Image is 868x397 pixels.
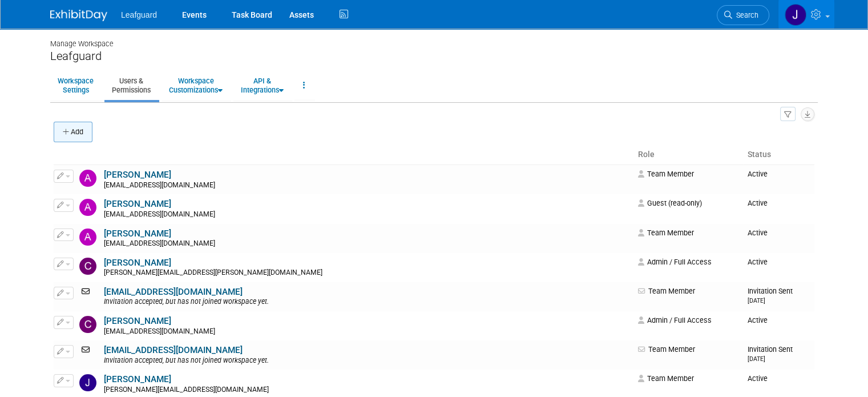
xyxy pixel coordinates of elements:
[104,268,631,278] div: [PERSON_NAME][EMAIL_ADDRESS][PERSON_NAME][DOMAIN_NAME]
[50,10,107,21] img: ExhibitDay
[104,199,171,209] a: [PERSON_NAME]
[748,287,793,304] span: Invitation Sent
[717,5,769,25] a: Search
[748,355,765,363] small: [DATE]
[104,327,631,336] div: [EMAIL_ADDRESS][DOMAIN_NAME]
[104,356,631,366] div: Invitation accepted, but has not joined workspace yet.
[748,199,768,207] span: Active
[638,258,712,266] span: Admin / Full Access
[104,258,171,268] a: [PERSON_NAME]
[50,71,101,99] a: WorkspaceSettings
[79,170,96,187] img: Adam Santor
[638,374,694,383] span: Team Member
[633,145,742,165] th: Role
[104,71,158,99] a: Users &Permissions
[233,71,291,99] a: API &Integrations
[732,11,758,19] span: Search
[79,316,96,333] img: Clayton Stackpole
[79,374,96,391] img: Jillian Cardullias
[104,210,631,219] div: [EMAIL_ADDRESS][DOMAIN_NAME]
[748,345,793,363] span: Invitation Sent
[54,122,92,142] button: Add
[104,345,243,355] a: [EMAIL_ADDRESS][DOMAIN_NAME]
[162,71,230,99] a: WorkspaceCustomizations
[638,316,712,324] span: Admin / Full Access
[748,258,768,266] span: Active
[50,49,818,63] div: Leafguard
[638,287,695,295] span: Team Member
[50,29,818,49] div: Manage Workspace
[104,374,171,384] a: [PERSON_NAME]
[104,170,171,180] a: [PERSON_NAME]
[743,145,814,165] th: Status
[638,170,694,178] span: Team Member
[785,4,806,26] img: Jonathan Zargo
[79,228,96,246] img: Arlene Duncan
[104,228,171,239] a: [PERSON_NAME]
[79,258,96,275] img: Chris Jarvis
[104,316,171,326] a: [PERSON_NAME]
[104,239,631,248] div: [EMAIL_ADDRESS][DOMAIN_NAME]
[748,228,768,237] span: Active
[748,374,768,383] span: Active
[638,228,694,237] span: Team Member
[104,181,631,190] div: [EMAIL_ADDRESS][DOMAIN_NAME]
[748,170,768,178] span: Active
[104,298,631,307] div: Invitation accepted, but has not joined workspace yet.
[104,386,631,395] div: [PERSON_NAME][EMAIL_ADDRESS][DOMAIN_NAME]
[121,10,157,19] span: Leafguard
[748,297,765,304] small: [DATE]
[748,316,768,324] span: Active
[79,199,96,216] img: Alfiatu Kamara
[638,199,702,207] span: Guest (read-only)
[104,287,243,297] a: [EMAIL_ADDRESS][DOMAIN_NAME]
[638,345,695,354] span: Team Member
